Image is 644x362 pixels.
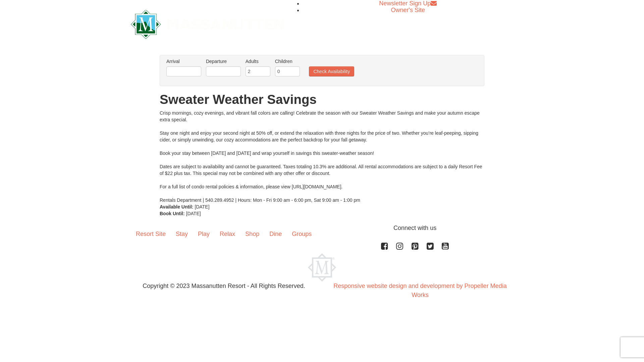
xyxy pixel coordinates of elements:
[206,58,241,65] label: Departure
[308,253,336,282] img: Massanutten Resort Logo
[160,204,194,209] strong: Available Until:
[275,58,300,65] label: Children
[264,224,287,244] a: Dine
[126,282,322,291] p: Copyright © 2023 Massanutten Resort - All Rights Reserved.
[131,224,171,244] a: Resort Site
[186,211,201,216] span: [DATE]
[171,224,193,244] a: Stay
[195,204,210,209] span: [DATE]
[166,58,201,65] label: Arrival
[131,15,284,31] a: Massanutten Resort
[333,283,506,298] a: Responsive website design and development by Propeller Media Works
[391,7,425,13] a: Owner's Site
[240,224,264,244] a: Shop
[160,211,185,216] strong: Book Until:
[160,110,484,203] div: Crisp mornings, cozy evenings, and vibrant fall colors are calling! Celebrate the season with our...
[160,93,484,106] h1: Sweater Weather Savings
[193,224,215,244] a: Play
[287,224,317,244] a: Groups
[131,10,284,39] img: Massanutten Resort Logo
[215,224,240,244] a: Relax
[131,224,513,233] p: Connect with us
[309,66,354,76] button: Check Availability
[246,58,270,65] label: Adults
